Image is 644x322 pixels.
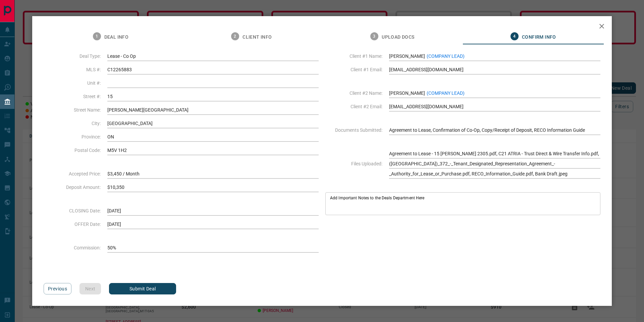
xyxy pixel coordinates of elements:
span: Documents Submitted [325,127,382,133]
span: [DATE] [107,206,319,216]
span: $3,450 / Month [107,169,319,179]
span: [PERSON_NAME] [389,88,600,98]
span: [EMAIL_ADDRESS][DOMAIN_NAME] [389,65,600,75]
button: Previous [44,283,71,294]
span: [GEOGRAPHIC_DATA] [107,118,319,128]
span: $10,350 [107,182,319,192]
span: MLS # [44,67,101,72]
span: Client #1 Email [325,67,382,72]
span: Deal Type [44,53,101,59]
span: City [44,121,101,126]
span: Lease - Co Op [107,51,319,61]
span: OFFER Date [44,222,101,227]
button: Submit Deal [109,283,176,294]
span: Postal Code [44,148,101,153]
span: Street Name [44,107,101,113]
span: Unit # [44,80,101,86]
span: Client Info [243,34,272,40]
span: Client #2 Email [325,104,382,109]
span: Agreement to Lease - 15 [PERSON_NAME] 2305.pdf, C21 ATRIA - Trust Direct & Wire Transfer Info.pdf... [389,149,600,179]
span: Files Uploaded [325,161,382,166]
span: [EMAIL_ADDRESS][DOMAIN_NAME] [389,102,600,112]
span: [PERSON_NAME][GEOGRAPHIC_DATA] [107,105,319,115]
text: 4 [513,34,516,39]
text: 2 [234,34,236,39]
span: Deal Info [104,34,129,40]
span: Deposit Amount [44,185,101,190]
span: Empty [107,78,319,88]
span: 50% [107,243,319,253]
span: Confirm Info [522,34,556,40]
span: [DATE] [107,219,319,229]
span: (COMPANY LEAD) [427,90,465,96]
text: 3 [373,34,376,39]
text: 1 [96,34,98,39]
span: C12265883 [107,65,319,75]
span: Street # [44,94,101,99]
span: ON [107,132,319,142]
span: M5V 1H2 [107,145,319,155]
span: 15 [107,91,319,102]
span: Accepted Price [44,171,101,176]
span: Client #2 Name [325,90,382,96]
span: Upload Docs [382,34,414,40]
span: Client #1 Name [325,53,382,59]
span: Agreement to Lease, Confirmation of Co-Op, Copy/Receipt of Deposit, RECO Information Guide [389,125,600,135]
span: Province [44,134,101,139]
span: (COMPANY LEAD) [427,53,465,59]
span: [PERSON_NAME] [389,51,600,61]
span: Commission [44,245,101,250]
span: CLOSING Date [44,208,101,213]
